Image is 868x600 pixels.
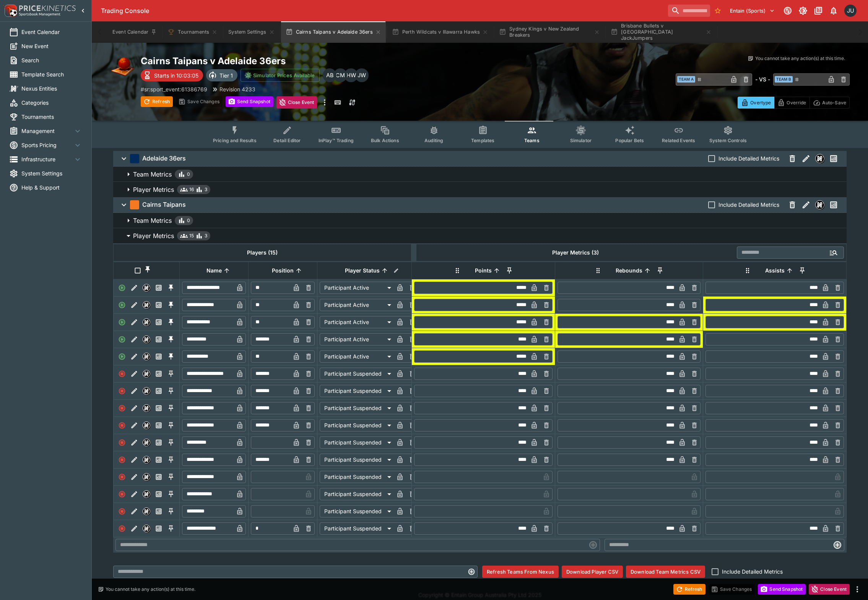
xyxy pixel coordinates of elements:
div: Inactive Player [116,522,128,535]
div: Inactive Player [116,436,128,449]
div: Nexus [815,154,824,163]
span: Templates [471,138,494,143]
img: nexus.svg [143,370,150,377]
button: Justin.Walsh [842,2,859,19]
p: Copy To Clipboard [141,85,207,93]
h6: Adelaide 36ers [142,154,186,162]
div: Nexus [143,353,150,360]
button: Nexus [813,198,827,212]
button: Open [827,246,840,259]
img: nexus.svg [143,388,150,394]
img: nexus.svg [143,353,150,360]
button: Player Metrics163 [113,182,847,197]
button: Nexus [140,436,153,449]
button: Edit [128,333,140,345]
button: Nexus [140,299,153,311]
span: Name [198,266,230,275]
button: Player Metrics153 [113,228,847,243]
button: Sydney Kings v New Zealand Breakers [494,21,605,43]
div: Active Player [116,282,128,294]
div: Participant Suspended [320,454,394,466]
button: Edit [128,316,140,328]
p: Starts in 10:03:05 [154,71,198,79]
div: Nexus [143,439,150,446]
button: Edit [128,436,140,449]
span: Related Events [662,138,695,143]
button: Connected to PK [781,4,795,18]
div: Participant Active [320,316,394,328]
span: Template Search [21,70,82,78]
div: Nexus [143,490,150,498]
div: Participant Suspended [320,402,394,414]
div: Nexus [143,370,150,378]
p: Team Metrics [133,170,172,179]
div: Active Player [116,316,128,328]
span: Points [467,266,500,275]
button: Nexus [140,316,153,328]
button: Past Performances [827,198,840,212]
div: Inactive Player [116,505,128,517]
button: Send Snapshot [226,96,273,107]
span: Simulator [570,138,592,143]
button: Notifications [827,4,840,18]
button: Nexus [140,505,153,517]
p: Team Metrics [133,216,172,225]
button: Edit [128,385,140,397]
img: nexus.svg [816,154,824,163]
img: nexus.svg [143,336,150,343]
div: Participant Suspended [320,436,394,449]
button: Nexus [140,385,153,397]
button: more [320,96,329,109]
div: Participant Active [320,350,394,363]
button: more [853,585,862,594]
span: Tournaments [21,113,82,121]
span: 0 [187,217,190,224]
div: Justin Walsh [355,68,369,82]
div: Start From [738,97,850,109]
button: Edit [128,368,140,380]
img: nexus.svg [143,302,150,308]
button: Edit [128,350,140,363]
span: Auditing [424,138,443,143]
span: 3 [205,186,207,193]
div: Nexus [143,508,150,515]
div: Inactive Player [116,471,128,483]
div: Participant Active [320,333,394,345]
button: Nexus [140,402,153,414]
button: Refresh Teams From Nexus [482,566,559,578]
div: Event type filters [207,121,753,148]
div: Justin.Walsh [844,5,857,17]
button: Past Performances [153,368,165,380]
img: nexus.svg [816,201,824,209]
span: Include Detailed Metrics [718,154,779,162]
span: 16 [189,186,194,193]
img: nexus.svg [143,405,150,412]
div: Nexus [143,387,150,395]
span: Popular Bets [615,138,644,143]
button: Past Performances [153,488,165,500]
span: Rebounds [607,266,651,275]
span: Team A [677,76,695,83]
button: Team Metrics0 [113,167,847,182]
img: nexus.svg [143,422,150,429]
div: Harry Walker [344,68,358,82]
button: Nexus [140,368,153,380]
button: Nexus [140,350,153,363]
button: Refresh [141,96,173,107]
div: Participant Suspended [320,471,394,483]
button: Past Performances [153,316,165,328]
img: nexus.svg [143,474,150,480]
div: Participant Suspended [320,419,394,431]
p: Revision 4233 [219,85,255,93]
button: Past Performances [153,350,165,363]
button: Cairns Taipans v Adelaide 36ers [281,21,386,43]
span: 15 [189,232,194,240]
span: Sports Pricing [21,141,73,149]
button: Team Metrics0 [113,213,847,228]
div: Active Player [116,350,128,363]
button: Edit [128,505,140,517]
div: Active Player [116,299,128,311]
button: Toggle light/dark mode [796,4,810,18]
button: Past Performances [153,333,165,345]
button: Nexus [140,454,153,466]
